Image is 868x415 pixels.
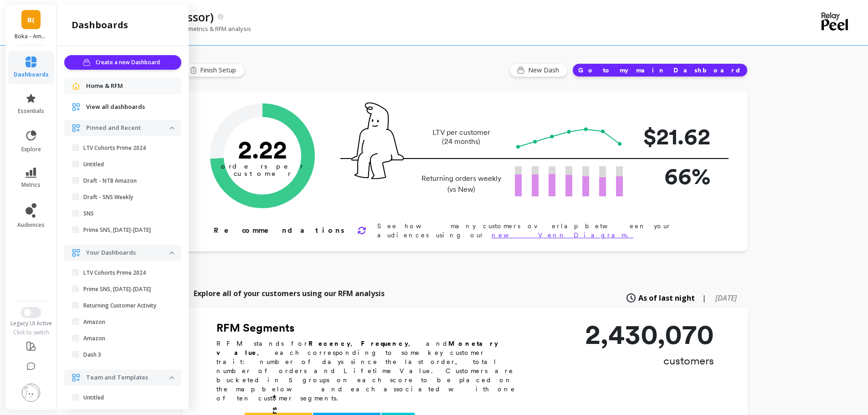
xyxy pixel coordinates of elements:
[83,269,146,277] p: LTV Cohorts Prime 2024
[419,173,504,195] p: Returning orders weekly (vs New)
[585,354,714,368] p: customers
[18,108,44,115] span: essentials
[15,33,48,40] p: Boka - Amazon (Essor)
[308,340,350,347] b: Recency
[214,225,346,236] p: Recommendations
[72,123,81,133] img: navigation item icon
[715,293,737,303] span: [DATE]
[638,292,695,303] span: As of last night
[86,102,145,112] span: View all dashboards
[72,82,81,91] img: navigation item icon
[216,339,526,403] p: RFM stands for , , and , each corresponding to some key customer trait: number of days since the ...
[86,123,169,133] p: Pinned and Recent
[21,181,41,189] span: metrics
[169,251,174,254] img: down caret icon
[86,248,169,257] p: Your Dashboards
[585,321,714,348] p: 2,430,070
[216,321,526,335] h2: RFM Segments
[72,19,128,31] h2: dashboards
[83,302,156,309] p: Returning Customer Activity
[21,146,41,153] span: explore
[17,221,45,229] span: audiences
[169,127,174,129] img: down caret icon
[83,144,146,152] p: LTV Cohorts Prime 2024
[83,351,101,359] p: Dash 3
[83,177,137,184] p: Draft - NTB Amazon
[83,161,104,168] p: Untitled
[233,169,291,178] tspan: customer
[14,71,49,78] span: dashboards
[5,320,58,327] div: Legacy UI Active
[492,231,634,239] a: new Venn Diagram.
[183,63,245,77] button: Finish Setup
[637,159,710,193] p: 66%
[72,102,81,112] img: navigation item icon
[194,288,385,299] p: Explore all of your customers using our RFM analysis
[83,394,104,401] p: Untitled
[86,373,169,382] p: Team and Templates
[86,102,174,112] a: View all dashboards
[351,102,404,179] img: pal seatted on line
[377,221,719,240] p: See how many customers overlap between your audiences using our
[83,194,133,201] p: Draft - SNS Weekly
[637,119,710,154] p: $21.62
[96,58,163,67] span: Create a new Dashboard
[419,128,504,146] p: LTV per customer (24 months)
[361,340,408,347] b: Frequency
[64,55,181,70] button: Create a new Dashboard
[72,248,81,257] img: navigation item icon
[702,292,706,303] span: |
[21,307,41,318] button: Switch to New UI
[5,329,58,336] div: Click to switch
[83,226,151,234] p: Prime SNS, [DATE]-[DATE]
[22,384,40,402] img: profile picture
[83,286,151,293] p: Prime SNS, [DATE]-[DATE]
[200,66,239,75] span: Finish Setup
[572,63,748,77] button: Go to my main Dashboard
[509,63,568,77] button: New Dash
[83,210,94,217] p: SNS
[72,373,81,382] img: navigation item icon
[238,134,287,164] text: 2.22
[221,162,304,170] tspan: orders per
[169,376,174,379] img: down caret icon
[83,335,105,342] p: Amazon
[86,82,123,91] span: Home & RFM
[83,318,105,326] p: Amazon
[528,66,562,75] span: New Dash
[27,15,35,25] span: B(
